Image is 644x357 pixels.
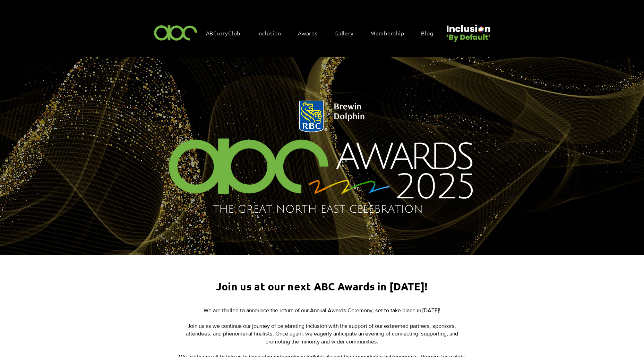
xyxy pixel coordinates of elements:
[206,29,241,37] span: ABCurryClub
[421,29,433,37] span: Blog
[294,26,328,40] div: Awards
[367,26,415,40] a: Membership
[298,29,318,37] span: Awards
[334,29,354,37] span: Gallery
[216,280,428,293] span: Join us at our next ABC Awards in [DATE]!
[331,26,364,40] a: Gallery
[150,93,494,224] img: Northern Insights Double Pager Apr 2025.png
[203,26,444,40] nav: Site
[257,29,281,37] span: Inclusion
[186,323,458,345] span: Join us as we continue our journey of celebrating inclusion with the support of our esteemed part...
[370,29,404,37] span: Membership
[203,26,251,40] a: ABCurryClub
[204,307,440,313] span: We are thrilled to announce the return of our Annual Awards Ceremony, set to take place in [DATE]!
[444,19,492,43] img: Untitled design (22).png
[418,26,444,40] a: Blog
[152,22,200,43] img: ABC-Logo-Blank-Background-01-01-2.png
[254,26,292,40] div: Inclusion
